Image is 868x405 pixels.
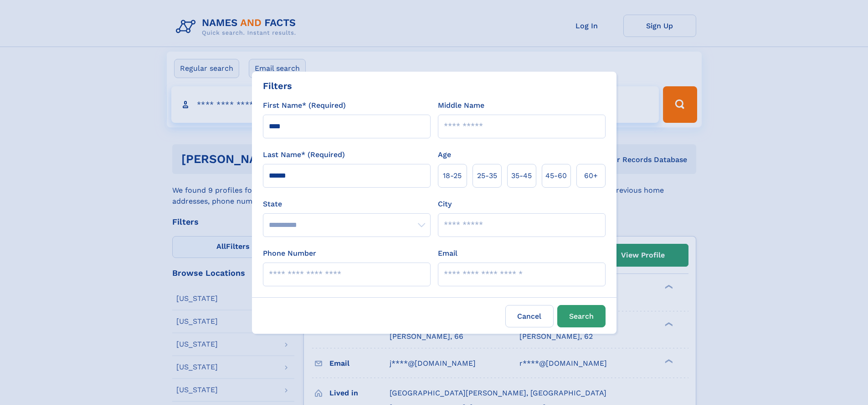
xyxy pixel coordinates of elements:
[557,305,606,327] button: Search
[438,149,451,160] label: Age
[438,248,457,259] label: Email
[584,170,598,181] span: 60+
[505,305,554,327] label: Cancel
[263,79,292,93] div: Filters
[443,170,462,181] span: 18‑25
[263,199,431,210] label: State
[263,248,316,259] label: Phone Number
[438,199,452,210] label: City
[263,149,345,160] label: Last Name* (Required)
[438,100,484,111] label: Middle Name
[477,170,497,181] span: 25‑35
[511,170,532,181] span: 35‑45
[545,170,567,181] span: 45‑60
[263,100,346,111] label: First Name* (Required)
